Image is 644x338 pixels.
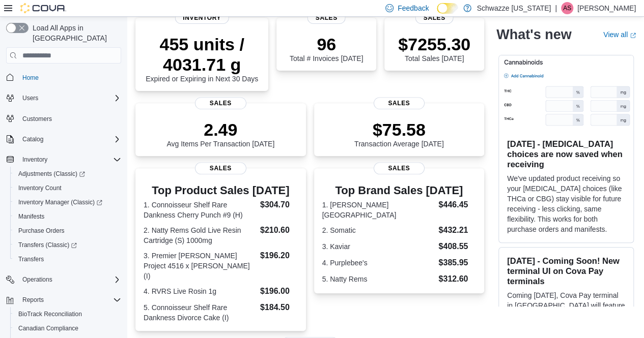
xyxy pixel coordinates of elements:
span: Transfers (Classic) [18,241,77,249]
svg: External link [630,32,636,38]
dd: $196.00 [260,285,298,297]
button: Users [18,92,42,104]
dt: 4. RVRS Live Rosin 1g [144,286,256,296]
p: 2.49 [166,119,274,140]
span: Reports [22,296,44,304]
button: Reports [2,293,125,307]
dt: 5. Natty Rems [322,274,435,284]
button: Home [2,70,125,84]
dt: 1. Connoisseur Shelf Rare Dankness Cherry Punch #9 (H) [144,200,256,220]
button: BioTrack Reconciliation [10,307,125,321]
dd: $408.55 [438,240,476,253]
span: Transfers [18,255,44,263]
dd: $196.20 [260,250,298,262]
span: Users [22,94,38,102]
a: Inventory Count [14,182,66,194]
span: Feedback [398,3,429,13]
span: Transfers [14,253,121,265]
span: Adjustments (Classic) [14,168,121,180]
div: Expired or Expiring in Next 30 Days [144,34,260,83]
dd: $385.95 [438,257,476,269]
button: Catalog [18,133,47,145]
span: BioTrack Reconciliation [14,308,121,320]
dt: 3. Kaviar [322,241,435,252]
button: Users [2,91,125,105]
a: Canadian Compliance [14,322,82,334]
button: Inventory [2,152,125,167]
span: Operations [18,273,121,286]
span: Catalog [22,135,43,143]
span: Home [22,74,39,82]
span: Sales [307,12,346,24]
dt: 2. Somatic [322,225,435,235]
a: Inventory Manager (Classic) [10,195,125,209]
button: Customers [2,111,125,126]
span: BioTrack Reconciliation [18,310,82,318]
span: Purchase Orders [18,227,65,235]
img: Cova [20,3,66,13]
p: Schwazze [US_STATE] [477,2,551,14]
button: Inventory [18,153,51,166]
dd: $446.45 [438,199,476,211]
dd: $304.70 [260,199,298,211]
span: Canadian Compliance [18,324,78,332]
div: Total # Invoices [DATE] [290,34,363,63]
p: 455 units / 4031.71 g [144,34,260,75]
span: AS [563,2,571,14]
span: Sales [195,97,246,109]
button: Purchase Orders [10,224,125,238]
span: Users [18,92,121,104]
p: $7255.30 [398,34,470,54]
a: Transfers [14,253,48,265]
span: Inventory [22,156,47,164]
dd: $432.21 [438,224,476,236]
dt: 1. [PERSON_NAME][GEOGRAPHIC_DATA] [322,200,435,220]
dd: $210.60 [260,224,298,236]
span: Manifests [14,210,121,223]
span: Inventory Count [14,182,121,194]
dt: 3. Premier [PERSON_NAME] Project 4516 x [PERSON_NAME] (I) [144,251,256,281]
span: Inventory [18,153,121,166]
span: Load All Apps in [GEOGRAPHIC_DATA] [29,23,121,43]
p: 96 [290,34,363,54]
dt: 2. Natty Rems Gold Live Resin Cartridge (S) 1000mg [144,225,256,245]
button: Reports [18,294,48,306]
span: Inventory Manager (Classic) [18,198,102,206]
span: Operations [22,275,52,284]
span: Customers [18,112,121,125]
h3: Top Product Sales [DATE] [144,185,298,197]
span: Inventory Count [18,184,62,192]
div: Alyssa Savin [561,2,573,14]
button: Operations [18,273,57,286]
a: Customers [18,113,56,125]
span: Inventory Manager (Classic) [14,196,121,208]
a: Purchase Orders [14,225,69,237]
div: Transaction Average [DATE] [354,119,444,148]
div: Total Sales [DATE] [398,34,470,63]
span: Catalog [18,133,121,145]
h2: What's new [496,26,571,43]
a: Adjustments (Classic) [14,168,89,180]
p: | [555,2,557,14]
a: Transfers (Classic) [14,239,81,251]
button: Catalog [2,132,125,146]
h3: [DATE] - [MEDICAL_DATA] choices are now saved when receiving [507,138,625,169]
input: Dark Mode [437,3,458,14]
a: View allExternal link [603,30,636,39]
button: Operations [2,272,125,287]
span: Manifests [18,212,44,221]
a: Home [18,72,43,84]
a: Inventory Manager (Classic) [14,196,106,208]
dt: 5. Connoisseur Shelf Rare Dankness Divorce Cake (I) [144,302,256,323]
dd: $184.50 [260,301,298,314]
span: Sales [195,162,246,174]
dd: $312.60 [438,273,476,285]
span: Home [18,71,121,83]
span: Adjustments (Classic) [18,170,85,178]
button: Manifests [10,209,125,224]
span: Reports [18,294,121,306]
dt: 4. Purplebee's [322,258,435,268]
div: Avg Items Per Transaction [DATE] [166,119,274,148]
button: Canadian Compliance [10,321,125,335]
